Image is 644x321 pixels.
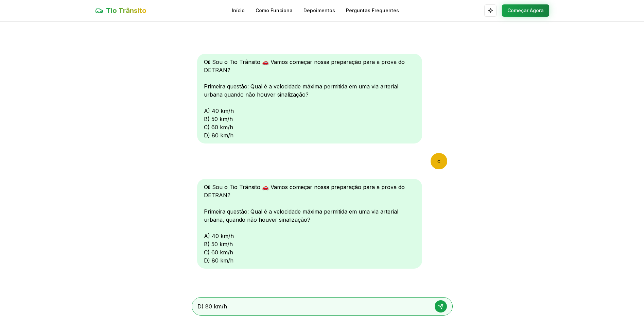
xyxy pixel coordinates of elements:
a: Como Funciona [256,7,293,14]
div: Oi! Sou o Tio Trânsito 🚗 Vamos começar nossa preparação para a prova do DETRAN? Primeira questão:... [197,179,422,269]
span: Tio Trânsito [106,6,146,15]
a: Início [232,7,245,14]
div: c [431,153,447,169]
div: Oi! Sou o Tio Trânsito 🚗 Vamos começar nossa preparação para a prova do DETRAN? Primeira questão:... [197,54,422,143]
button: Começar Agora [502,4,549,17]
a: Tio Trânsito [95,6,146,15]
a: Depoimentos [303,7,335,14]
textarea: D) 80 km/h [197,302,428,310]
a: Perguntas Frequentes [346,7,399,14]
